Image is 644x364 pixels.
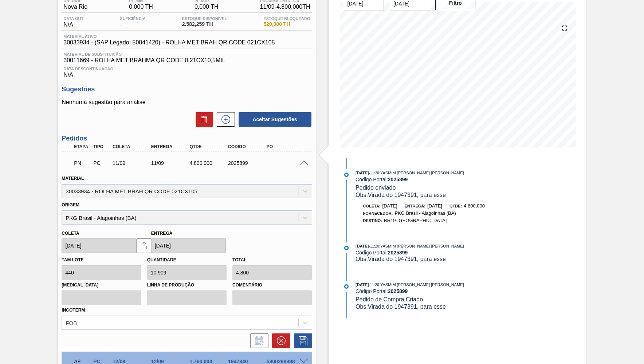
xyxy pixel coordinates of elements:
span: 0,000 TH [195,4,219,10]
div: Excluir Sugestões [192,112,213,127]
button: Aceitar Sugestões [239,112,311,127]
span: Obs: Virada do 1947391, para esse [356,192,446,198]
input: dd/mm/yyyy [151,238,226,253]
div: 2025899 [226,160,269,166]
div: Código Portal: [356,177,529,182]
div: N/A [62,64,312,78]
strong: 2025899 [388,288,408,294]
div: Código [226,144,269,149]
label: Total [232,257,247,262]
div: 4.800,000 [188,160,231,166]
label: Origem [62,202,79,207]
span: PKG Brasil - Alagoinhas (BA) [394,210,456,216]
div: Pedido em Negociação [72,155,92,171]
span: - 11:20 [369,283,379,287]
span: Qtde: [449,204,462,208]
span: 2.582,259 TH [182,21,227,27]
span: 30033934 - (SAP Legado: 50841420) - ROLHA MET BRAH QR CODE 021CX105 [63,39,275,46]
img: atual [344,173,349,177]
input: dd/mm/yyyy [62,238,136,253]
span: [DATE] [427,203,442,209]
span: [DATE] [356,282,369,287]
span: 30011669 - ROLHA MET BRAHMA QR CODE 0,21CX10,5MIL [63,57,310,64]
span: [DATE] [356,171,369,175]
span: 4.800,000 [464,203,485,209]
span: Coleta: [363,204,381,208]
span: 0,000 TH [129,4,153,10]
span: BR19-[GEOGRAPHIC_DATA] [384,218,447,223]
span: Material de Substituição [63,52,310,56]
p: Nenhuma sugestão para análise [62,99,312,106]
div: Código Portal: [356,288,529,294]
img: locked [140,241,148,250]
label: Comentário [232,280,312,290]
div: 11/09/2025 [111,160,154,166]
div: FOB [66,320,77,326]
span: : YASMIM [PERSON_NAME] [PERSON_NAME] [379,282,464,287]
span: Nova Rio [63,4,87,10]
strong: 2025899 [388,250,408,256]
span: Estoque Disponível [182,16,227,21]
div: Informar alteração no pedido [247,333,268,348]
div: Salvar Pedido [290,333,312,348]
span: [DATE] [356,244,369,248]
span: Obs: Virada do 1947391, para esse [356,256,446,262]
div: - [118,16,147,28]
div: Nova sugestão [213,112,235,127]
h3: Pedidos [62,135,312,142]
span: 11/09 - 4.800,000 TH [260,4,310,10]
span: Estoque Bloqueado [263,16,310,21]
p: PN [74,160,90,166]
span: Obs: Virada do 1947391, para esse [356,304,446,310]
span: Data out [63,16,83,21]
div: Cancelar pedido [268,333,290,348]
span: : YASMIM [PERSON_NAME] [PERSON_NAME] [379,171,464,175]
div: 11/09/2025 [149,160,192,166]
img: atual [344,284,349,289]
span: - 11:20 [369,171,379,175]
label: Incoterm [62,308,85,313]
div: Pedido de Compra [91,160,111,166]
div: Entrega [149,144,192,149]
div: Qtde [188,144,231,149]
span: : YASMIM [PERSON_NAME] [PERSON_NAME] [379,244,464,248]
span: Fornecedor: [363,211,393,215]
label: Quantidade [147,257,176,262]
label: Entrega [151,231,173,236]
span: Material ativo [63,34,275,39]
span: Destino: [363,218,382,223]
span: Pedido enviado [356,185,396,191]
strong: 2025899 [388,177,408,182]
label: Linha de Produção [147,280,227,290]
div: Coleta [111,144,154,149]
span: 520,000 TH [263,21,310,27]
button: locked [137,238,151,253]
label: Tam lote [62,257,83,262]
span: [DATE] [382,203,397,209]
span: Suficiência [120,16,145,21]
span: Entrega: [405,204,425,208]
label: Material [62,176,84,181]
span: Data Descontinuação [63,67,310,71]
img: atual [344,246,349,250]
label: [MEDICAL_DATA] [62,280,141,290]
div: Tipo [91,144,111,149]
h3: Sugestões [62,86,312,93]
span: Pedido de Compra Criado [356,296,423,302]
div: PO [265,144,308,149]
div: Código Portal: [356,250,529,256]
div: N/A [62,16,85,28]
span: - 11:20 [369,244,379,248]
label: Coleta [62,231,79,236]
div: Aceitar Sugestões [235,111,312,127]
div: Etapa [72,144,92,149]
